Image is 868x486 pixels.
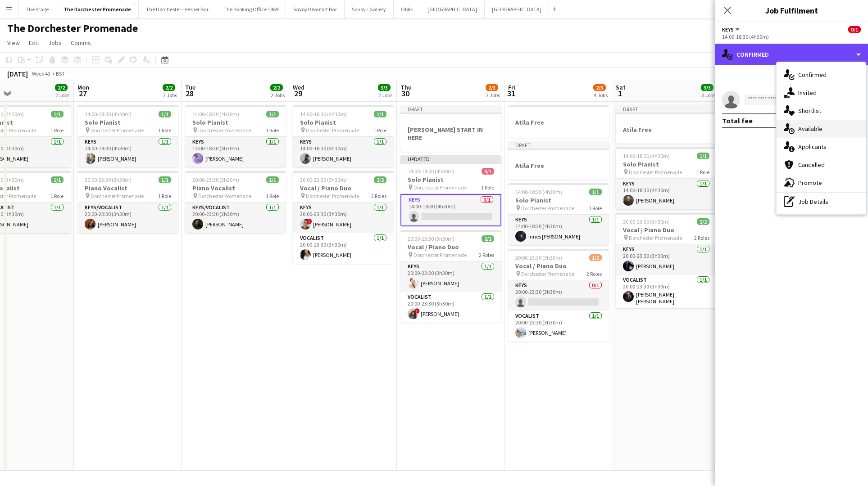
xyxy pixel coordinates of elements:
[479,252,494,258] span: 2 Roles
[482,235,494,242] span: 2/2
[616,226,717,234] h3: Vocal / Piano Duo
[185,105,286,167] app-job-card: 14:00-18:30 (4h30m)1/1Solo Pianist Dorchester Promenade1 RoleKeys1/114:00-18:30 (4h30m)[PERSON_NAME]
[374,111,386,117] span: 1/1
[185,171,286,233] app-job-card: 20:00-23:30 (3h30m)1/1Piano Vocalist Dorchester Promenade1 RoleKeys/Vocalist1/120:00-23:30 (3h30m...
[508,183,609,245] app-job-card: 14:00-18:30 (4h30m)1/1Solo Pianist Dorchester Promenade1 RoleKeys1/114:00-18:30 (4h30m)Innes [PER...
[400,155,501,226] app-job-card: Updated14:00-18:30 (4h30m)0/1Solo Pianist Dorchester Promenade1 RoleKeys0/114:00-18:30 (4h30m)
[521,205,574,211] span: Dorchester Promenade
[623,153,670,159] span: 14:00-18:30 (4h30m)
[378,92,392,99] div: 2 Jobs
[394,0,420,18] button: Oblix
[798,161,825,169] span: Cancelled
[77,184,178,192] h3: Piano Vocalist
[694,234,709,241] span: 2 Roles
[798,71,827,79] span: Confirmed
[508,83,515,91] span: Fri
[616,105,717,144] app-job-card: DraftAtila Free
[48,39,62,47] span: Jobs
[414,252,467,258] span: Dorchester Promenade
[371,193,386,199] span: 2 Roles
[345,0,394,18] button: Savoy - Gallery
[77,171,178,233] div: 20:00-23:30 (3h30m)1/1Piano Vocalist Dorchester Promenade1 RoleKeys/Vocalist1/120:00-23:30 (3h30m...
[67,37,95,49] a: Comms
[521,270,574,277] span: Dorchester Promenade
[185,83,195,91] span: Tue
[400,105,501,152] div: Draft[PERSON_NAME] START IN HERE
[507,88,515,99] span: 31
[293,83,304,91] span: Wed
[7,22,138,35] h1: The Dorchester Promenade
[91,193,144,199] span: Dorchester Promenade
[163,92,177,99] div: 2 Jobs
[307,219,312,224] span: !
[77,105,178,167] app-job-card: 14:00-18:30 (4h30m)1/1Solo Pianist Dorchester Promenade1 RoleKeys1/114:00-18:30 (4h30m)[PERSON_NAME]
[482,168,494,175] span: 0/1
[56,0,139,18] button: The Dorchester Promenade
[589,189,602,195] span: 1/1
[722,26,734,33] span: Keys
[271,92,285,99] div: 2 Jobs
[300,111,347,117] span: 14:00-18:30 (4h30m)
[293,202,394,233] app-card-role: Keys1/120:00-23:30 (3h30m)![PERSON_NAME]
[616,105,717,112] div: Draft
[616,213,717,308] app-job-card: 20:00-23:30 (3h30m)2/2Vocal / Piano Duo Dorchester Promenade2 RolesKeys1/120:00-23:30 (3h30m)[PER...
[414,184,467,191] span: Dorchester Promenade
[400,175,501,184] h3: Solo Pianist
[185,202,286,233] app-card-role: Keys/Vocalist1/120:00-23:30 (3h30m)[PERSON_NAME]
[616,244,717,275] app-card-role: Keys1/120:00-23:30 (3h30m)[PERSON_NAME]
[400,126,501,142] h3: [PERSON_NAME] START IN HERE
[594,92,608,99] div: 4 Jobs
[408,235,454,242] span: 20:00-23:30 (3h30m)
[508,105,609,138] app-job-card: Atila Free
[293,184,394,192] h3: Vocal / Piano Duo
[486,84,498,91] span: 2/3
[192,111,239,117] span: 14:00-18:30 (4h30m)
[216,0,286,18] button: The Booking Office 1869
[508,196,609,204] h3: Solo Pianist
[286,0,345,18] button: Savoy Beaufort Bar
[508,118,609,126] h3: Atila Free
[777,193,866,211] div: Job Details
[586,270,602,277] span: 2 Roles
[508,280,609,311] app-card-role: Keys0/120:00-23:30 (3h30m)
[715,4,868,16] h3: Job Fulfilment
[400,243,501,251] h3: Vocal / Piano Duo
[629,169,682,175] span: Dorchester Promenade
[508,249,609,342] app-job-card: 20:00-23:30 (3h30m)1/2Vocal / Piano Duo Dorchester Promenade2 RolesKeys0/120:00-23:30 (3h30m) Voc...
[293,105,394,167] app-job-card: 14:00-18:30 (4h30m)1/1Solo Pianist Dorchester Promenade1 RoleKeys1/114:00-18:30 (4h30m)[PERSON_NAME]
[629,234,682,241] span: Dorchester Promenade
[270,84,283,91] span: 2/2
[50,127,64,134] span: 1 Role
[798,107,821,115] span: Shortlist
[185,137,286,167] app-card-role: Keys1/114:00-18:30 (4h30m)[PERSON_NAME]
[55,84,68,91] span: 2/2
[616,147,717,209] div: 14:00-18:30 (4h30m)1/1Solo Pianist Dorchester Promenade1 RoleKeys1/114:00-18:30 (4h30m)[PERSON_NAME]
[185,118,286,126] h3: Solo Pianist
[85,111,132,117] span: 14:00-18:30 (4h30m)
[486,92,500,99] div: 3 Jobs
[508,215,609,245] app-card-role: Keys1/114:00-18:30 (4h30m)Innes [PERSON_NAME]
[400,83,412,91] span: Thu
[481,184,494,191] span: 1 Role
[300,176,347,183] span: 20:00-23:30 (3h30m)
[91,127,144,134] span: Dorchester Promenade
[722,33,861,40] div: 14:00-18:30 (4h30m)
[198,127,251,134] span: Dorchester Promenade
[798,179,822,187] span: Promote
[515,254,562,261] span: 20:00-23:30 (3h30m)
[616,179,717,209] app-card-role: Keys1/114:00-18:30 (4h30m)[PERSON_NAME]
[508,262,609,270] h3: Vocal / Piano Duo
[293,171,394,264] div: 20:00-23:30 (3h30m)2/2Vocal / Piano Duo Dorchester Promenade2 RolesKeys1/120:00-23:30 (3h30m)![PE...
[508,311,609,342] app-card-role: Vocalist1/120:00-23:30 (3h30m)[PERSON_NAME]
[77,202,178,233] app-card-role: Keys/Vocalist1/120:00-23:30 (3h30m)[PERSON_NAME]
[7,69,28,78] div: [DATE]
[614,88,626,99] span: 1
